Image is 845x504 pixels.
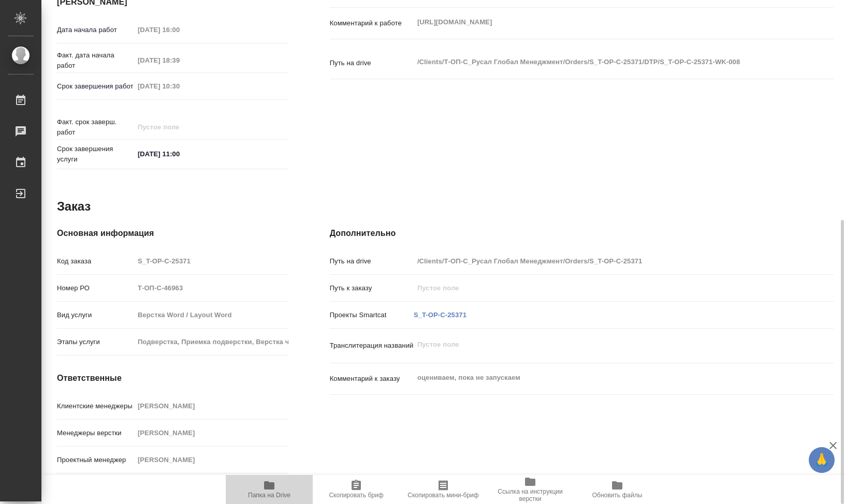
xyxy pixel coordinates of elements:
textarea: оцениваем, пока не запускаем [414,369,792,387]
input: Пустое поле [134,120,225,135]
p: Транслитерация названий [330,340,414,351]
input: Пустое поле [414,254,792,269]
h4: Ответственные [57,372,288,384]
p: Вид услуги [57,310,134,320]
span: Папка на Drive [248,492,290,499]
input: Пустое поле [134,334,288,349]
p: Клиентские менеджеры [57,401,134,411]
span: Скопировать мини-бриф [407,492,478,499]
p: Путь на drive [330,256,414,266]
input: Пустое поле [134,398,288,413]
input: Пустое поле [134,307,288,322]
span: 🙏 [813,449,831,471]
p: Путь на drive [330,58,414,68]
p: Факт. срок заверш. работ [57,117,134,138]
input: Пустое поле [134,53,225,68]
p: Срок завершения работ [57,81,134,92]
p: Менеджеры верстки [57,428,134,438]
input: Пустое поле [134,452,288,467]
a: S_T-OP-C-25371 [414,311,467,319]
input: Пустое поле [414,280,792,295]
button: Скопировать бриф [313,475,400,504]
textarea: [URL][DOMAIN_NAME] [414,13,792,31]
button: Скопировать мини-бриф [400,475,487,504]
p: Факт. дата начала работ [57,50,134,71]
p: Этапы услуги [57,337,134,347]
input: Пустое поле [134,254,288,269]
h4: Дополнительно [330,227,834,240]
h4: Основная информация [57,227,288,240]
input: Пустое поле [134,79,225,94]
p: Путь к заказу [330,283,414,293]
p: Комментарий к заказу [330,374,414,384]
button: 🙏 [809,447,835,473]
button: Обновить файлы [574,475,661,504]
input: Пустое поле [134,425,288,440]
input: Пустое поле [134,280,288,295]
span: Обновить файлы [592,492,643,499]
p: Срок завершения услуги [57,144,134,165]
textarea: /Clients/Т-ОП-С_Русал Глобал Менеджмент/Orders/S_T-OP-C-25371/DTP/S_T-OP-C-25371-WK-008 [414,53,792,71]
p: Дата начала работ [57,25,134,35]
p: Проекты Smartcat [330,310,414,320]
span: Ссылка на инструкции верстки [493,488,567,502]
p: Код заказа [57,256,134,266]
p: Номер РО [57,283,134,293]
span: Скопировать бриф [329,492,383,499]
p: Проектный менеджер [57,455,134,465]
h2: Заказ [57,198,91,215]
button: Ссылка на инструкции верстки [487,475,574,504]
input: Пустое поле [134,22,225,37]
input: ✎ Введи что-нибудь [134,146,225,161]
button: Папка на Drive [226,475,313,504]
p: Комментарий к работе [330,18,414,28]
